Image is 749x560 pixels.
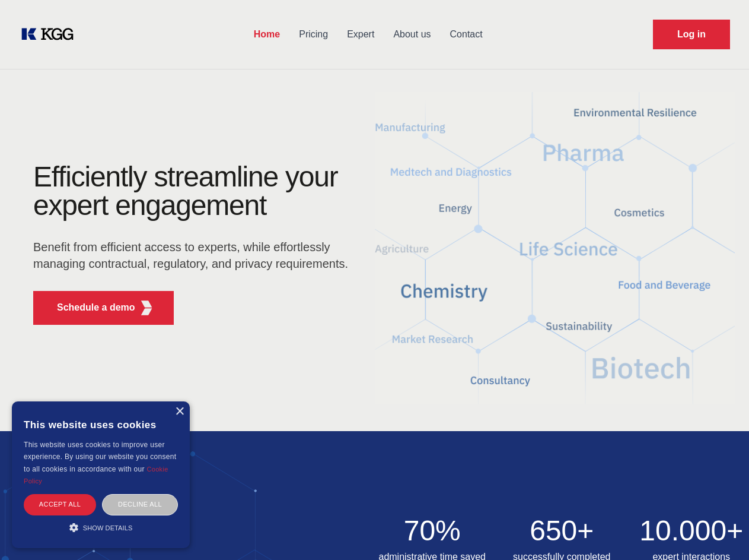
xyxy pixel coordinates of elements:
div: Show details [24,521,178,533]
button: Schedule a demoKGG Fifth Element RED [33,291,174,325]
a: Home [244,19,289,50]
div: Accept all [24,494,96,515]
a: Contact [441,19,492,50]
img: KGG Fifth Element RED [139,300,154,315]
iframe: Chat Widget [690,503,749,560]
a: About us [384,19,440,50]
img: KGG Fifth Element RED [375,77,735,419]
a: KOL Knowledge Platform: Talk to Key External Experts (KEE) [19,25,83,44]
a: Expert [337,19,384,50]
h2: 70% [375,517,490,545]
h1: Efficiently streamline your expert engagement [33,163,356,220]
a: Cookie Policy [24,466,168,485]
a: Pricing [289,19,337,50]
div: This website uses cookies [24,410,178,439]
p: Benefit from efficient access to experts, while effortlessly managing contractual, regulatory, an... [33,239,356,272]
p: Schedule a demo [57,300,135,315]
span: Show details [83,524,133,531]
h2: 650+ [504,517,620,545]
div: Close [175,407,184,416]
span: This website uses cookies to improve user experience. By using our website you consent to all coo... [24,441,176,473]
a: Request Demo [653,20,730,49]
div: Decline all [102,494,178,515]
